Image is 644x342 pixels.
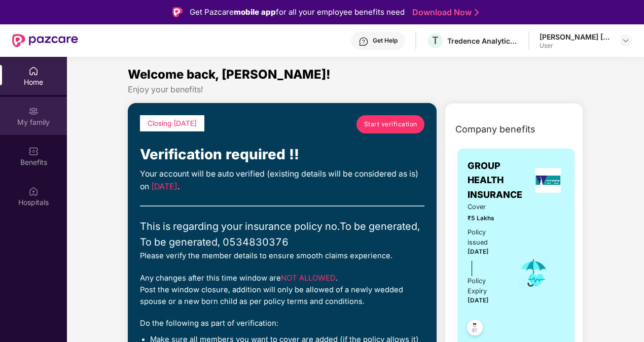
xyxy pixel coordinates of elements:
[234,7,276,17] strong: mobile app
[468,214,504,223] span: ₹5 Lakhs
[373,37,398,45] div: Get Help
[140,144,424,166] div: Verification required !!
[128,84,583,95] div: Enjoy your benefits!
[468,297,489,304] span: [DATE]
[140,250,424,262] div: Please verify the member details to ensure smooth claims experience.
[455,122,535,136] span: Company benefits
[535,168,561,193] img: insurerLogo
[140,318,424,329] div: Do the following as part of verification:
[190,6,405,18] div: Get Pazcare for all your employee benefits need
[447,36,518,46] div: Tredence Analytics Solutions Private Limited
[359,37,369,47] img: svg+xml;base64,PHN2ZyBpZD0iSGVscC0zMngzMiIgeG1sbnM9Imh0dHA6Ly93d3cudzMub3JnLzIwMDAvc3ZnIiB3aWR0aD...
[517,256,550,290] img: icon
[148,119,197,127] span: Closing [DATE]
[128,67,331,82] span: Welcome back, [PERSON_NAME]!
[140,272,424,308] div: Any changes after this time window are . Post the window closure, addition will only be allowed o...
[140,219,424,250] div: This is regarding your insurance policy no. To be generated, To be generated, 0534830376
[356,115,424,133] a: Start verification
[12,34,78,47] img: New Pazcare Logo
[468,276,504,296] div: Policy Expiry
[172,7,183,17] img: Logo
[468,227,504,248] div: Policy issued
[540,42,611,50] div: User
[140,168,424,193] div: Your account will be auto verified (existing details will be considered as is) on .
[364,119,417,129] span: Start verification
[281,273,336,283] span: NOT ALLOWED
[412,7,476,18] a: Download Now
[540,32,611,42] div: [PERSON_NAME] [PERSON_NAME]
[28,66,39,76] img: svg+xml;base64,PHN2ZyBpZD0iSG9tZSIgeG1sbnM9Imh0dHA6Ly93d3cudzMub3JnLzIwMDAvc3ZnIiB3aWR0aD0iMjAiIG...
[151,182,177,191] span: [DATE]
[432,35,439,47] span: T
[28,146,39,156] img: svg+xml;base64,PHN2ZyBpZD0iQmVuZWZpdHMiIHhtbG5zPSJodHRwOi8vd3d3LnczLm9yZy8yMDAwL3N2ZyIgd2lkdGg9Ij...
[468,202,504,212] span: Cover
[468,159,531,202] span: GROUP HEALTH INSURANCE
[28,106,39,116] img: svg+xml;base64,PHN2ZyB3aWR0aD0iMjAiIGhlaWdodD0iMjAiIHZpZXdCb3g9IjAgMCAyMCAyMCIgZmlsbD0ibm9uZSIgeG...
[28,186,39,196] img: svg+xml;base64,PHN2ZyBpZD0iSG9zcGl0YWxzIiB4bWxucz0iaHR0cDovL3d3dy53My5vcmcvMjAwMC9zdmciIHdpZHRoPS...
[468,248,489,255] span: [DATE]
[622,37,630,45] img: svg+xml;base64,PHN2ZyBpZD0iRHJvcGRvd24tMzJ4MzIiIHhtbG5zPSJodHRwOi8vd3d3LnczLm9yZy8yMDAwL3N2ZyIgd2...
[462,317,487,341] img: svg+xml;base64,PHN2ZyB4bWxucz0iaHR0cDovL3d3dy53My5vcmcvMjAwMC9zdmciIHdpZHRoPSI0OC45NDMiIGhlaWdodD...
[475,7,479,18] img: Stroke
